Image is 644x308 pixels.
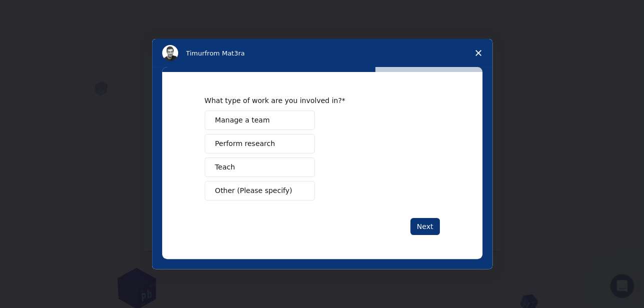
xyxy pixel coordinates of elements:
[205,157,315,177] button: Teach
[162,45,178,61] img: Profile image for Timur
[205,110,315,130] button: Manage a team
[20,7,56,16] span: Support
[215,185,292,196] span: Other (Please specify)
[215,138,275,149] span: Perform research
[215,162,235,172] span: Teach
[464,39,492,67] span: Close survey
[205,49,245,57] span: from Mat3ra
[205,96,425,105] div: What type of work are you involved in?
[410,218,440,235] button: Next
[205,181,315,200] button: Other (Please specify)
[186,49,205,57] span: Timur
[215,115,270,125] span: Manage a team
[205,134,315,153] button: Perform research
